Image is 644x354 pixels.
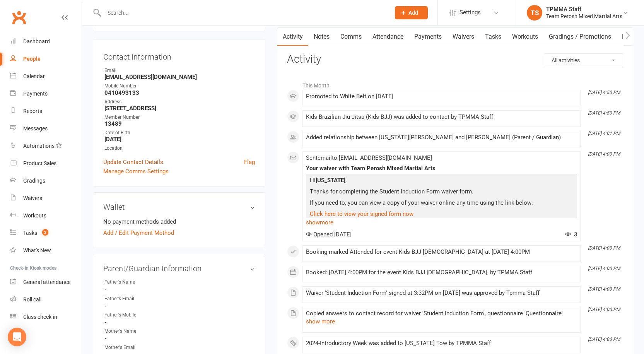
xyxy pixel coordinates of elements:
[10,172,82,190] a: Gradings
[588,286,620,292] i: [DATE] 4:00 PM
[23,160,56,166] div: Product Sales
[10,68,82,85] a: Calendar
[9,8,29,27] a: Clubworx
[308,176,575,187] p: Hi ,
[588,266,620,271] i: [DATE] 4:00 PM
[104,74,255,80] strong: [EMAIL_ADDRESS][DOMAIN_NAME]
[306,249,577,255] div: Booking marked Attended for event Kids BJJ [DEMOGRAPHIC_DATA] at [DATE] 4:00PM
[447,28,480,46] a: Waivers
[306,317,335,326] button: show more
[104,286,255,293] strong: -
[565,231,577,238] span: 3
[42,229,48,236] span: 2
[10,120,82,137] a: Messages
[104,335,255,342] strong: -
[588,245,620,251] i: [DATE] 4:00 PM
[103,203,255,211] h3: Wallet
[408,10,418,16] span: Add
[308,187,575,198] p: Thanks for completing the Student Induction Form waiver form.
[104,145,255,152] div: Location
[23,108,42,114] div: Reports
[104,344,168,351] div: Mother's Email
[10,50,82,68] a: People
[546,13,622,20] div: Team Perosh Mixed Martial Arts
[244,157,255,167] a: Flag
[306,165,577,172] div: Your waiver with Team Perosh Mixed Martial Arts
[104,311,168,319] div: Father's Mobile
[588,131,620,136] i: [DATE] 4:01 PM
[104,105,255,112] strong: [STREET_ADDRESS]
[104,303,255,310] strong: -
[10,190,82,207] a: Waivers
[10,155,82,172] a: Product Sales
[8,328,26,346] div: Open Intercom Messenger
[335,28,367,46] a: Comms
[588,110,620,116] i: [DATE] 4:50 PM
[10,33,82,50] a: Dashboard
[104,82,255,90] div: Mobile Number
[23,143,55,149] div: Automations
[546,6,622,13] div: TPMMA Staff
[23,247,51,253] div: What's New
[277,28,308,46] a: Activity
[23,230,37,236] div: Tasks
[104,279,168,286] div: Father's Name
[480,28,507,46] a: Tasks
[103,228,174,238] a: Add / Edit Payment Method
[287,77,623,90] li: This Month
[23,314,57,320] div: Class check-in
[103,217,255,226] li: No payment methods added
[310,210,413,217] a: Click here to view your signed form now
[588,151,620,157] i: [DATE] 4:00 PM
[588,90,620,95] i: [DATE] 4:50 PM
[104,98,255,106] div: Address
[306,269,577,276] div: Booked: [DATE] 4:00PM for the event Kids BJJ [DEMOGRAPHIC_DATA], by TPMMA Staff
[103,167,169,176] a: Manage Comms Settings
[10,224,82,242] a: Tasks 2
[10,85,82,103] a: Payments
[543,28,617,46] a: Gradings / Promotions
[23,212,46,219] div: Workouts
[104,89,255,96] strong: 0410493133
[10,137,82,155] a: Automations
[23,91,48,97] div: Payments
[10,207,82,224] a: Workouts
[10,274,82,291] a: General attendance kiosk mode
[104,295,168,303] div: Father's Email
[527,5,542,21] div: TS
[308,198,575,209] p: If you need to, you can view a copy of your waiver online any time using the link below:
[104,136,255,143] strong: [DATE]
[104,319,255,326] strong: -
[306,231,352,238] span: Opened [DATE]
[10,308,82,326] a: Class kiosk mode
[367,28,409,46] a: Attendance
[103,157,163,167] a: Update Contact Details
[10,242,82,259] a: What's New
[23,279,70,285] div: General attendance
[10,103,82,120] a: Reports
[23,296,41,303] div: Roll call
[104,114,255,121] div: Member Number
[409,28,447,46] a: Payments
[287,53,623,65] h3: Activity
[23,38,50,44] div: Dashboard
[460,4,481,21] span: Settings
[316,177,345,184] strong: [US_STATE]
[308,28,335,46] a: Notes
[10,291,82,308] a: Roll call
[23,195,42,201] div: Waivers
[306,134,577,141] div: Added relationship between [US_STATE][PERSON_NAME] and [PERSON_NAME] (Parent / Guardian)
[104,328,168,335] div: Mother's Name
[102,7,385,18] input: Search...
[104,120,255,127] strong: 13489
[104,129,255,137] div: Date of Birth
[23,73,45,79] div: Calendar
[306,290,577,296] div: Waiver 'Student Induction Form' signed at 3:32PM on [DATE] was approved by Tpmma Staff
[103,264,255,273] h3: Parent/Guardian Information
[23,56,41,62] div: People
[306,310,577,317] div: Copied answers to contact record for waiver 'Student Induction Form', questionnaire 'Questionnaire'
[103,50,255,61] h3: Contact information
[306,93,577,100] div: Promoted to White Belt on [DATE]
[23,178,45,184] div: Gradings
[306,154,432,161] span: Sent email to [EMAIL_ADDRESS][DOMAIN_NAME]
